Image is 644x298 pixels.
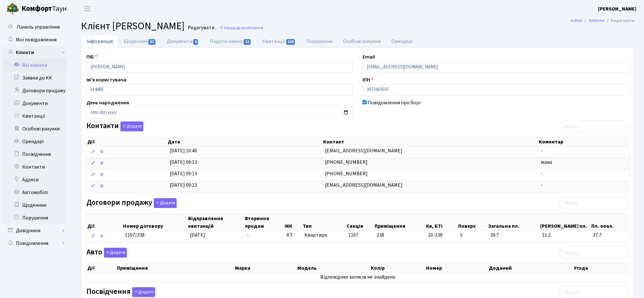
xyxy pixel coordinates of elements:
[559,247,628,259] input: Пошук...
[247,232,249,239] span: -
[386,35,418,48] a: Орендарі
[187,214,244,231] th: Відправлення квитанцій
[102,247,127,258] a: Додати
[458,214,488,231] th: Поверх
[170,170,197,177] span: [DATE] 09:13
[541,182,543,189] span: -
[425,214,458,231] th: Кв, БТІ
[538,137,629,146] th: Коментар
[3,135,67,148] a: Орендарі
[561,14,644,27] nav: breadcrumb
[604,17,634,24] li: Редагувати
[3,21,67,33] a: Панель управління
[541,170,543,177] span: -
[170,147,197,154] span: [DATE] 10:40
[488,264,573,273] th: Доданий
[460,232,485,239] span: 3
[3,84,67,97] a: Договори продажу
[3,211,67,224] a: Порушення
[87,264,116,273] th: Дії
[428,232,455,239] span: 10-238
[425,264,488,273] th: Номер
[86,287,155,297] label: Посвідчення
[559,121,628,133] input: Пошук...
[120,121,143,131] button: Контакти
[122,214,187,231] th: Номер договору
[322,137,538,146] th: Контакт
[17,24,60,31] span: Панель управління
[79,3,95,14] button: Переключити навігацію
[542,232,588,239] span: 11.2
[541,147,543,154] span: -
[3,33,67,46] a: Мої повідомлення
[3,161,67,173] a: Контакти
[6,3,19,15] img: logo.png
[3,97,67,110] a: Документи
[3,186,67,199] a: Автомобілі
[348,232,358,239] span: 1107
[3,122,67,135] a: Особові рахунки
[86,53,97,61] label: ПІБ
[287,232,299,239] span: КТ
[559,197,628,209] input: Пошук...
[152,197,177,208] a: Додати
[571,17,582,24] a: Admin
[301,35,338,48] a: Порушення
[589,17,604,24] a: Клієнти
[368,99,421,107] label: Повідомлення про борг
[190,232,205,239] span: [DATE]
[104,248,127,258] button: Авто
[125,232,145,239] span: 1107/238
[167,137,323,146] th: Дата
[325,170,368,177] span: [PHONE_NUMBER]
[3,72,67,84] a: Заявки до КК
[132,287,155,297] button: Посвідчення
[286,39,295,45] span: 126
[346,214,374,231] th: Секція
[573,264,629,273] th: Угода
[86,99,129,107] label: День народження
[22,3,52,14] b: Комфорт
[249,25,263,31] span: Клієнти
[325,159,368,166] span: [PHONE_NUMBER]
[154,198,177,208] button: Договори продажу
[204,35,257,48] a: Подати заявку
[541,159,552,166] span: мама
[257,35,301,48] a: Квитанції
[338,35,386,48] a: Особові рахунки
[193,39,198,45] span: 9
[370,264,425,273] th: Колір
[376,232,384,239] span: 238
[3,237,67,250] a: Повідомлення
[593,232,626,239] span: 37.7
[131,286,155,297] a: Додати
[220,25,263,31] a: Назад до всіхКлієнти
[3,46,67,59] a: Клієнти
[3,148,67,161] a: Посвідчення
[363,53,375,61] label: Email
[81,35,118,48] a: Інформація
[490,232,537,239] span: 39.7
[244,214,284,231] th: Вторинна продаж
[170,159,197,166] span: [DATE] 09:13
[591,214,629,231] th: Пл. опал.
[325,147,403,154] span: [EMAIL_ADDRESS][DOMAIN_NAME]
[3,224,67,237] a: Довідники
[16,36,57,43] span: Мої повідомлення
[148,39,155,45] span: 31
[304,232,343,239] span: Квартира
[3,173,67,186] a: Адреси
[170,182,197,189] span: [DATE] 09:13
[234,264,296,273] th: Марка
[598,5,636,12] b: [PERSON_NAME]
[118,35,161,48] a: Щоденник
[81,19,185,33] span: Клієнт [PERSON_NAME]
[161,35,204,48] a: Документи
[119,121,143,132] a: Додати
[3,110,67,122] a: Квитанції
[3,59,67,72] a: Всі клієнти
[539,214,590,231] th: [PERSON_NAME] пл.
[22,3,67,14] span: Таун
[325,182,403,189] span: [EMAIL_ADDRESS][DOMAIN_NAME]
[297,264,370,273] th: Модель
